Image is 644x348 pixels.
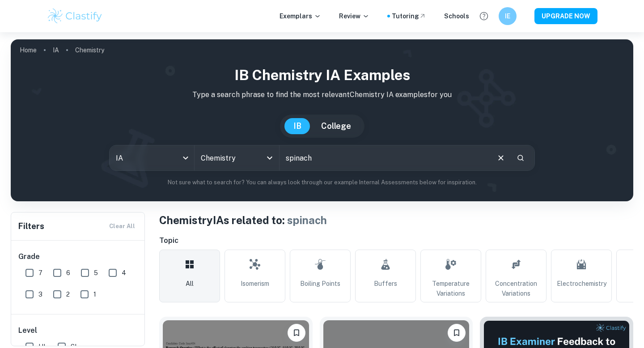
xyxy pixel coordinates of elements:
a: Tutoring [392,11,426,21]
h1: Chemistry IAs related to: [159,212,633,228]
p: Type a search phrase to find the most relevant Chemistry IA examples for you [18,89,626,100]
img: Clastify logo [47,7,103,25]
span: 1 [93,289,96,299]
span: 7 [38,268,42,278]
button: UPGRADE NOW [534,8,597,24]
button: Open [263,152,276,164]
button: Clear [492,149,509,166]
input: E.g. enthalpy of combustion, Winkler method, phosphate and temperature... [280,145,489,170]
button: Bookmark [448,324,466,342]
span: Concentration Variations [490,279,542,298]
span: 3 [38,289,42,299]
span: Boiling Points [300,279,340,289]
div: IA [110,145,194,170]
span: Electrochemistry [557,279,606,289]
a: Schools [444,11,469,21]
h6: Level [18,325,138,336]
p: Exemplars [280,11,321,21]
button: Help and Feedback [476,8,491,24]
h6: Filters [18,220,44,233]
span: Buffers [374,279,397,289]
span: 5 [94,268,98,278]
span: Temperature Variations [424,279,477,298]
a: IA [53,44,59,56]
img: profile cover [11,39,633,201]
span: spinach [287,214,327,226]
button: Search [513,150,528,166]
h6: Topic [159,235,633,246]
h6: IE [503,11,513,21]
button: IB [284,118,310,134]
p: Not sure what to search for? You can always look through our example Internal Assessments below f... [18,178,626,187]
span: 2 [66,289,70,299]
span: All [186,279,194,289]
span: 6 [66,268,70,278]
h1: IB Chemistry IA examples [18,64,626,86]
p: Chemistry [75,45,104,55]
button: College [312,118,360,134]
button: IE [499,7,517,25]
button: Bookmark [288,324,305,342]
span: 4 [122,268,126,278]
span: Isomerism [241,279,269,289]
p: Review [339,11,369,21]
a: Home [20,44,37,56]
h6: Grade [18,251,138,262]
